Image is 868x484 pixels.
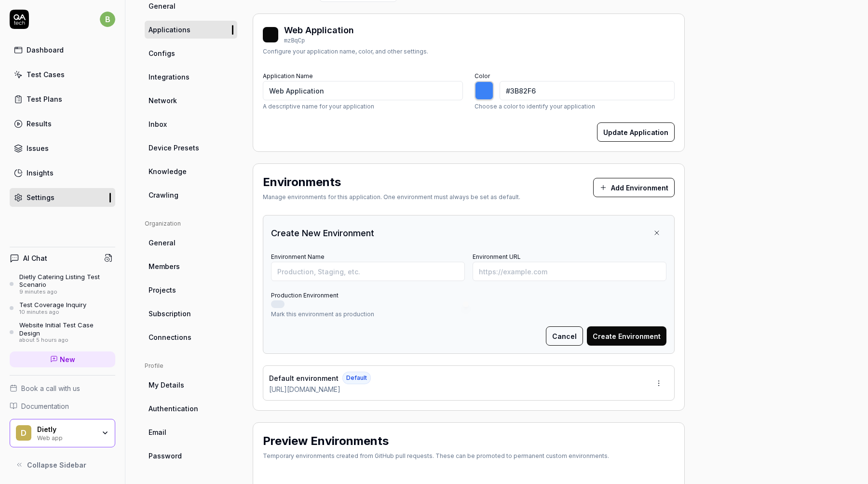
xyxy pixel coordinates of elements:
a: My Details [145,376,237,394]
div: Results [27,119,52,129]
div: Test Coverage Inquiry [19,301,86,309]
button: Update Application [597,122,675,142]
span: Network [149,95,177,106]
div: about 5 hours ago [19,337,115,344]
h2: Preview Environments [263,432,389,450]
label: Production Environment [271,292,339,299]
h4: AI Chat [23,253,47,263]
input: https://example.com [473,262,666,281]
label: Environment URL [473,253,521,260]
div: Test Cases [27,69,65,80]
button: Create Environment [587,326,666,346]
span: Configs [149,48,175,58]
a: General [145,234,237,252]
div: Dashboard [27,45,64,55]
span: D [16,425,31,441]
a: Test Cases [10,65,115,84]
span: Knowledge [149,166,187,176]
span: Integrations [149,72,190,82]
span: New [60,354,75,364]
a: Knowledge [145,162,237,180]
input: My Application [263,81,463,100]
div: Web Application [284,24,354,37]
a: Password [145,447,237,465]
div: Dietly [37,425,95,434]
span: General [149,1,176,11]
div: Website Initial Test Case Design [19,321,115,337]
a: Network [145,92,237,109]
input: Production, Staging, etc. [271,262,465,281]
a: Dietly Catering Listing Test Scenario9 minutes ago [10,273,115,295]
a: Dashboard [10,40,115,59]
div: Web app [37,433,95,441]
a: Website Initial Test Case Designabout 5 hours ago [10,321,115,343]
span: Email [149,427,166,437]
h3: Create New Environment [271,227,374,240]
span: Default environment [269,373,339,383]
a: Device Presets [145,139,237,157]
span: Subscription [149,309,191,319]
div: Profile [145,362,237,370]
span: Documentation [21,401,69,411]
span: Crawling [149,190,178,200]
button: b [100,10,115,29]
div: Dietly Catering Listing Test Scenario [19,273,115,289]
div: Settings [27,192,54,202]
a: Results [10,114,115,133]
span: Book a call with us [21,383,80,393]
span: Default [342,372,371,384]
button: Collapse Sidebar [10,455,115,474]
p: Choose a color to identify your application [475,102,675,111]
a: Authentication [145,400,237,417]
div: Organization [145,219,237,228]
a: Connections [145,328,237,346]
p: Mark this environment as production [271,310,666,319]
div: mzBqCp [284,37,354,45]
span: Collapse Sidebar [27,460,86,470]
label: Color [475,72,490,80]
a: Test Coverage Inquiry10 minutes ago [10,301,115,315]
span: Members [149,261,180,271]
span: Connections [149,332,191,342]
a: Integrations [145,68,237,86]
span: General [149,238,176,248]
label: Application Name [263,72,313,80]
div: Configure your application name, color, and other settings. [263,47,428,56]
span: Password [149,451,182,461]
div: Test Plans [27,94,62,104]
a: Applications [145,21,237,39]
span: Inbox [149,119,167,129]
a: Subscription [145,305,237,323]
span: b [100,12,115,27]
a: Email [145,423,237,441]
a: New [10,351,115,367]
a: Configs [145,44,237,62]
span: Authentication [149,403,198,414]
div: Temporary environments created from GitHub pull requests. These can be promoted to permanent cust... [263,452,609,460]
span: Device Presets [149,143,199,153]
div: 10 minutes ago [19,309,86,316]
a: Issues [10,139,115,158]
button: Add Environment [593,178,675,197]
h2: Environments [263,174,341,191]
a: Settings [10,188,115,207]
input: #3B82F6 [500,81,675,100]
span: [URL][DOMAIN_NAME] [269,384,340,394]
button: DDietlyWeb app [10,419,115,448]
a: Book a call with us [10,383,115,393]
a: Projects [145,281,237,299]
label: Environment Name [271,253,325,260]
a: Crawling [145,186,237,204]
a: Insights [10,163,115,182]
div: Manage environments for this application. One environment must always be set as default. [263,193,520,202]
a: Members [145,257,237,275]
p: A descriptive name for your application [263,102,463,111]
div: Issues [27,143,49,153]
span: My Details [149,380,184,390]
div: 9 minutes ago [19,289,115,296]
a: Inbox [145,115,237,133]
span: Applications [149,25,190,35]
span: Projects [149,285,176,295]
a: Test Plans [10,90,115,108]
a: Documentation [10,401,115,411]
